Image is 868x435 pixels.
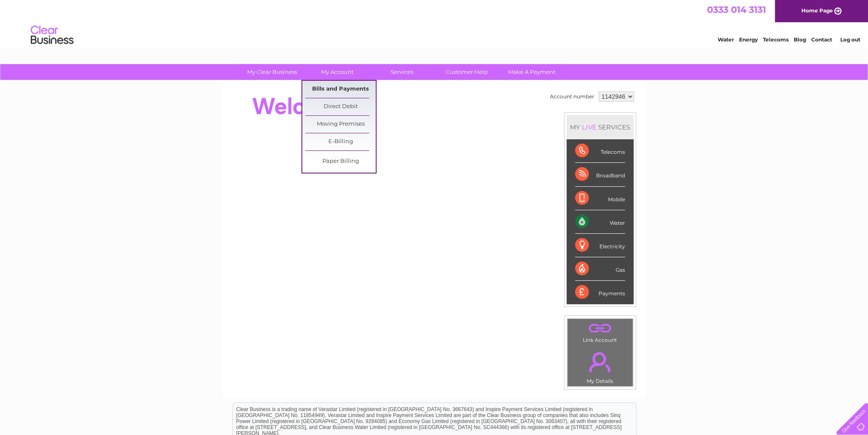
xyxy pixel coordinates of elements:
a: Contact [811,36,832,43]
a: E-Billing [305,133,376,150]
a: My Account [302,64,372,80]
a: Make A Payment [497,64,567,80]
a: Blog [794,36,806,43]
td: Link Account [567,318,633,345]
td: Account number [548,89,596,104]
div: Gas [575,257,625,281]
a: 0333 014 3131 [707,4,766,15]
a: Energy [739,36,758,43]
div: LIVE [580,123,598,131]
a: Log out [840,36,860,43]
a: Bills and Payments [305,81,376,98]
td: My Details [567,345,633,387]
a: Moving Premises [305,116,376,133]
div: Payments [575,281,625,304]
div: Water [575,210,625,234]
a: . [570,321,631,336]
div: Broadband [575,163,625,186]
div: Telecoms [575,139,625,163]
div: Mobile [575,187,625,210]
a: My Clear Business [237,64,307,80]
a: Paper Billing [305,153,376,170]
a: . [570,347,631,377]
div: Electricity [575,234,625,257]
img: logo.png [30,22,74,48]
a: Services [367,64,437,80]
a: Direct Debit [305,98,376,115]
a: Water [718,36,734,43]
div: Clear Business is a trading name of Verastar Limited (registered in [GEOGRAPHIC_DATA] No. 3667643... [233,5,636,41]
a: Telecoms [763,36,789,43]
a: Customer Help [432,64,502,80]
div: MY SERVICES [567,115,634,139]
